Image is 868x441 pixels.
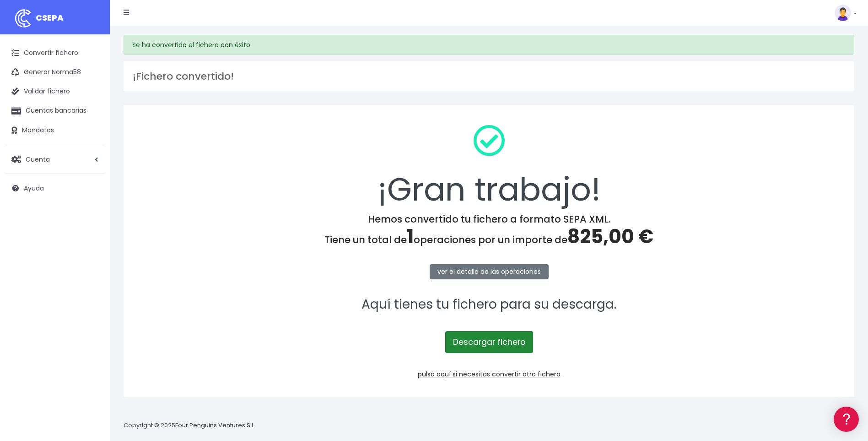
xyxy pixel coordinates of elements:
[5,44,105,63] a: Convertir fichero
[5,82,105,101] a: Validar fichero
[11,7,34,30] img: logo
[24,184,44,193] span: Ayuda
[567,223,653,250] span: 825,00 €
[9,78,174,92] a: Información general
[5,121,105,140] a: Mandatos
[9,245,174,261] button: Contáctanos
[36,12,64,23] span: CSEPA
[430,264,549,279] a: ver el detalle de las operaciones
[9,64,174,72] div: Información general
[9,158,174,173] a: Perfiles de empresas
[9,220,174,229] div: Programadores
[124,421,257,430] p: Copyright © 2025 .
[9,116,174,130] a: Formatos
[5,101,105,120] a: Cuentas bancarias
[9,234,174,248] a: API
[135,294,842,315] p: Aquí tienes tu fichero para su descarga.
[135,213,842,248] h4: Hemos convertido tu fichero a formato SEPA XML. Tiene un total de operaciones por un importe de
[407,223,414,250] span: 1
[26,154,50,163] span: Cuenta
[9,144,174,158] a: Videotutoriales
[133,71,845,82] h3: ¡Fichero convertido!
[9,101,174,110] div: Convertir ficheros
[135,117,842,213] div: ¡Gran trabajo!
[9,130,174,144] a: Problemas habituales
[9,196,174,211] a: General
[124,35,854,55] div: Se ha convertido el fichero con éxito
[126,264,176,272] a: POWERED BY ENCHANT
[5,150,105,169] a: Cuenta
[5,179,105,198] a: Ayuda
[418,370,561,379] a: pulsa aquí si necesitas convertir otro fichero
[445,331,533,353] a: Descargar fichero
[5,63,105,82] a: Generar Norma58
[175,421,255,430] a: Four Penguins Ventures S.L.
[835,5,851,21] img: profile
[9,182,174,191] div: Facturación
